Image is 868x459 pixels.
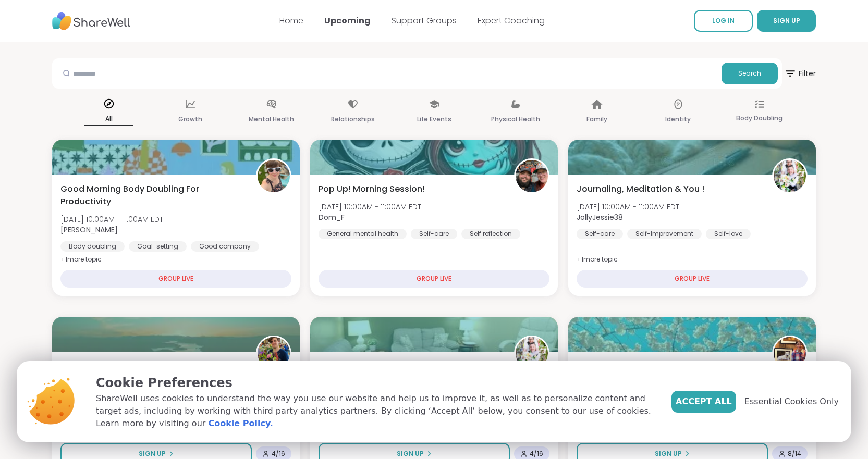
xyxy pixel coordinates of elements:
span: 4 / 16 [272,450,285,458]
p: Family [586,113,607,126]
button: Search [722,63,778,84]
div: Self-Improvement [627,229,702,239]
div: GROUP LIVE [319,270,549,288]
p: Body Doubling [736,112,783,125]
span: Women's Support Haven [319,360,423,373]
p: Growth [178,113,202,126]
button: Filter [784,58,816,89]
div: Self-care [577,229,623,239]
span: [DATE] Morning Body Double Buddies [577,360,733,373]
p: Cookie Preferences [96,374,655,392]
span: Accept All [676,395,732,408]
span: Sign Up [139,449,166,458]
p: Mental Health [249,113,294,126]
img: JollyJessie38 [516,337,548,369]
div: GROUP LIVE [60,270,291,288]
img: Dom_F [516,160,548,192]
img: JollyJessie38 [774,160,806,192]
img: Adrienne_QueenOfTheDawn [258,160,290,192]
span: 8 / 14 [788,450,801,458]
a: Cookie Policy. [208,417,273,430]
a: Support Groups [392,15,457,27]
a: LOG IN [694,10,753,32]
span: Sign Up [655,449,682,458]
p: Life Events [417,113,451,126]
span: [DATE] 10:00AM - 11:00AM EDT [577,202,679,212]
span: Pop Up! Morning Session! [319,183,425,195]
p: Identity [665,113,691,126]
div: General mental health [319,229,407,239]
span: Meditation Practice Circle [60,360,170,373]
span: LOG IN [712,16,735,25]
div: Body doubling [60,241,125,252]
a: Expert Coaching [478,15,545,27]
span: Filter [784,61,816,86]
img: Nicholas [258,337,290,369]
p: All [84,113,133,126]
span: Essential Cookies Only [744,395,839,408]
button: SIGN UP [757,10,816,32]
p: Relationships [331,113,375,126]
img: AmberWolffWizard [774,337,806,369]
div: Self-love [706,229,751,239]
div: GROUP LIVE [577,270,808,288]
span: Journaling, Meditation & You ! [577,183,704,195]
b: [PERSON_NAME] [60,225,118,235]
a: Upcoming [324,15,371,27]
b: JollyJessie38 [577,212,623,222]
p: ShareWell uses cookies to understand the way you use our website and help us to improve it, as we... [96,392,655,430]
img: ShareWell Nav Logo [52,7,130,35]
p: Physical Health [491,113,540,126]
span: Good Morning Body Doubling For Productivity [60,183,244,208]
div: Goal-setting [129,241,187,252]
b: Dom_F [319,212,345,222]
span: [DATE] 10:00AM - 11:00AM EDT [319,202,421,212]
button: Accept All [671,391,736,413]
div: Good company [191,241,259,252]
span: Sign Up [397,449,424,458]
span: 4 / 16 [530,450,543,458]
span: [DATE] 10:00AM - 11:00AM EDT [60,214,163,225]
span: SIGN UP [773,16,800,25]
div: Self-care [411,229,457,239]
div: Self reflection [461,229,520,239]
span: Search [738,69,761,78]
a: Home [279,15,303,27]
